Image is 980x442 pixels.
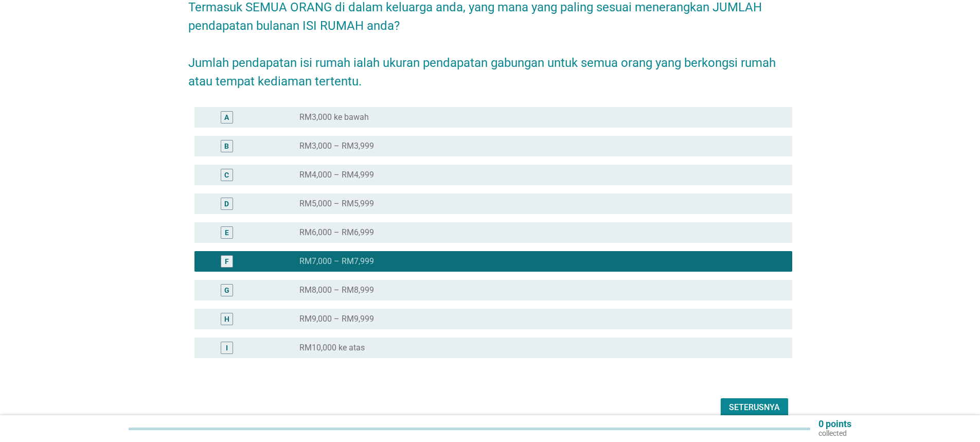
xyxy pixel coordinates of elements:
div: I [226,343,228,353]
label: RM3,000 – RM3,999 [299,141,374,151]
div: E [225,227,229,238]
label: RM4,000 – RM4,999 [299,170,374,180]
label: RM3,000 ke bawah [299,112,369,122]
div: F [225,256,229,267]
label: RM8,000 – RM8,999 [299,285,374,295]
div: C [224,170,229,181]
div: A [224,112,229,123]
label: RM5,000 – RM5,999 [299,199,374,209]
label: RM10,000 ke atas [299,343,365,353]
div: G [224,285,229,296]
p: 0 points [818,419,851,429]
label: RM6,000 – RM6,999 [299,227,374,238]
label: RM7,000 – RM7,999 [299,256,374,267]
div: Seterusnya [729,401,780,414]
button: Seterusnya [721,398,788,417]
label: RM9,000 – RM9,999 [299,314,374,324]
p: collected [818,429,851,438]
div: D [224,199,229,209]
div: B [224,141,229,152]
div: H [224,314,229,325]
